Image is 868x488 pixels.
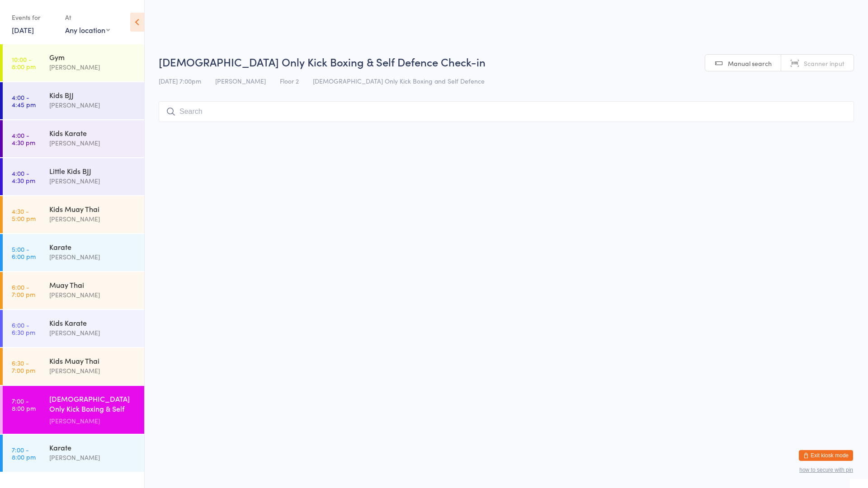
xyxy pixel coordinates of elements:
[49,176,137,186] div: [PERSON_NAME]
[215,76,266,85] span: [PERSON_NAME]
[49,366,137,376] div: [PERSON_NAME]
[12,283,35,298] time: 6:00 - 7:00 pm
[12,169,35,184] time: 4:00 - 4:30 pm
[12,25,34,35] a: [DATE]
[3,310,144,347] a: 6:00 -6:30 pmKids Karate[PERSON_NAME]
[159,101,854,122] input: Search
[12,397,36,412] time: 7:00 - 8:00 pm
[3,435,144,472] a: 7:00 -8:00 pmKarate[PERSON_NAME]
[49,394,137,416] div: [DEMOGRAPHIC_DATA] Only Kick Boxing & Self Defence
[49,290,137,300] div: [PERSON_NAME]
[3,82,144,119] a: 4:00 -4:45 pmKids BJJ[PERSON_NAME]
[49,416,137,426] div: [PERSON_NAME]
[49,62,137,72] div: [PERSON_NAME]
[12,321,35,336] time: 6:00 - 6:30 pm
[799,450,853,461] button: Exit kiosk mode
[49,328,137,338] div: [PERSON_NAME]
[3,196,144,233] a: 4:30 -5:00 pmKids Muay Thai[PERSON_NAME]
[65,25,110,35] div: Any location
[49,242,137,252] div: Karate
[49,52,137,62] div: Gym
[12,359,35,374] time: 6:30 - 7:00 pm
[12,446,36,460] time: 7:00 - 8:00 pm
[49,214,137,224] div: [PERSON_NAME]
[728,59,772,68] span: Manual search
[49,318,137,328] div: Kids Karate
[12,207,36,222] time: 4:30 - 5:00 pm
[12,94,36,108] time: 4:00 - 4:45 pm
[799,467,853,473] button: how to secure with pin
[3,234,144,271] a: 5:00 -6:00 pmKarate[PERSON_NAME]
[49,280,137,290] div: Muay Thai
[49,442,137,452] div: Karate
[49,166,137,176] div: Little Kids BJJ
[49,452,137,463] div: [PERSON_NAME]
[49,128,137,138] div: Kids Karate
[49,252,137,262] div: [PERSON_NAME]
[49,90,137,100] div: Kids BJJ
[12,10,56,25] div: Events for
[280,76,299,85] span: Floor 2
[3,386,144,434] a: 7:00 -8:00 pm[DEMOGRAPHIC_DATA] Only Kick Boxing & Self Defence[PERSON_NAME]
[49,356,137,366] div: Kids Muay Thai
[65,10,110,25] div: At
[49,204,137,214] div: Kids Muay Thai
[3,272,144,309] a: 6:00 -7:00 pmMuay Thai[PERSON_NAME]
[313,76,485,85] span: [DEMOGRAPHIC_DATA] Only Kick Boxing and Self Defence
[12,245,36,260] time: 5:00 - 6:00 pm
[3,348,144,385] a: 6:30 -7:00 pmKids Muay Thai[PERSON_NAME]
[3,158,144,195] a: 4:00 -4:30 pmLittle Kids BJJ[PERSON_NAME]
[804,59,844,68] span: Scanner input
[3,44,144,81] a: 10:00 -8:00 pmGym[PERSON_NAME]
[159,76,201,85] span: [DATE] 7:00pm
[49,100,137,110] div: [PERSON_NAME]
[159,54,854,69] h2: [DEMOGRAPHIC_DATA] Only Kick Boxing & Self Defence Check-in
[12,56,36,70] time: 10:00 - 8:00 pm
[49,138,137,148] div: [PERSON_NAME]
[3,120,144,157] a: 4:00 -4:30 pmKids Karate[PERSON_NAME]
[12,131,35,146] time: 4:00 - 4:30 pm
